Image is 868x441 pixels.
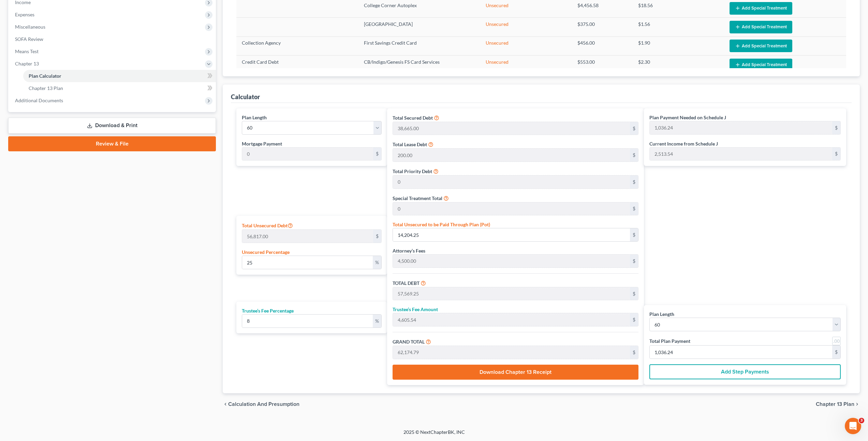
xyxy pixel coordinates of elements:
a: Plan Calculator [23,70,216,82]
a: Round to nearest dollar [832,337,841,345]
label: Mortgage Payment [242,140,282,147]
div: $ [630,149,638,162]
label: Total Unsecured to be Paid Through Plan (Pot) [393,221,490,228]
input: 0.00 [393,313,630,326]
span: 3 [859,418,864,423]
td: Credit Card Debt [236,56,358,74]
input: 0.00 [650,121,832,134]
input: 0.00 [242,256,373,269]
input: 0.00 [393,149,630,162]
td: Unsecured [480,56,572,74]
div: Calculator [231,93,260,101]
button: chevron_left Calculation and Presumption [223,401,299,407]
button: Add Special Treatment [730,2,792,15]
div: $ [832,346,840,359]
div: $ [630,255,638,268]
input: 0.00 [242,315,373,328]
td: Collection Agency [236,36,358,55]
label: Attorney’s Fees [393,247,425,254]
label: Total Lease Debt [393,141,427,148]
input: 0.00 [393,346,630,359]
label: Plan Payment Needed on Schedule J [649,114,726,121]
td: $375.00 [572,18,633,36]
label: Total Plan Payment [649,337,690,345]
span: Miscellaneous [15,24,45,30]
input: 0.00 [650,346,832,359]
input: 0.00 [393,287,630,300]
div: $ [630,287,638,300]
div: 2025 © NextChapterBK, INC [240,429,629,441]
td: $456.00 [572,36,633,55]
label: Total Priority Debt [393,168,432,175]
td: $2.30 [633,56,724,74]
label: Plan Length [242,114,267,121]
div: $ [832,148,840,161]
a: SOFA Review [10,33,216,45]
td: Unsecured [480,36,572,55]
button: Chapter 13 Plan chevron_right [816,401,860,407]
span: SOFA Review [15,36,43,42]
td: CB/Indigo/Genesis FS Card Services [358,56,481,74]
iframe: Intercom live chat [845,418,861,434]
div: % [373,256,381,269]
td: $1.90 [633,36,724,55]
span: Chapter 13 Plan [816,401,854,407]
i: chevron_left [223,401,228,407]
label: Total Secured Debt [393,114,433,121]
button: Add Special Treatment [730,21,792,33]
label: Unsecured Percentage [242,248,290,256]
div: $ [630,313,638,326]
input: 0.00 [650,148,832,161]
label: Special Treatment Total [393,195,442,202]
span: Means Test [15,48,39,54]
div: $ [630,228,638,241]
span: Calculation and Presumption [228,401,299,407]
i: chevron_right [854,401,860,407]
td: Unsecured [480,18,572,36]
div: $ [630,346,638,359]
span: Chapter 13 [15,61,39,66]
input: 0.00 [393,122,630,135]
div: $ [832,121,840,134]
a: Review & File [8,136,216,151]
span: Expenses [15,12,34,17]
input: 0.00 [242,230,373,243]
div: $ [630,176,638,188]
label: Plan Length [649,310,674,318]
div: $ [373,148,381,161]
button: Add Special Treatment [730,40,792,52]
input: 0.00 [242,148,373,161]
div: $ [373,230,381,243]
label: Trustee’s Fee Amount [393,306,438,313]
label: Trustee’s Fee Percentage [242,307,294,314]
div: % [373,315,381,328]
a: Chapter 13 Plan [23,82,216,94]
td: [GEOGRAPHIC_DATA] [358,18,481,36]
a: Download & Print [8,118,216,134]
button: Add Step Payments [649,364,841,379]
input: 0.00 [393,228,630,241]
input: 0.00 [393,255,630,268]
label: Total Unsecured Debt [242,221,293,229]
button: Add Special Treatment [730,59,792,71]
td: First Savings Credit Card [358,36,481,55]
td: $1.56 [633,18,724,36]
span: Plan Calculator [29,73,61,79]
label: Current Income from Schedule J [649,140,718,147]
div: $ [630,122,638,135]
label: GRAND TOTAL [393,338,425,345]
td: $553.00 [572,56,633,74]
span: Additional Documents [15,97,63,103]
input: 0.00 [393,176,630,188]
input: 0.00 [393,202,630,215]
label: TOTAL DEBT [393,279,420,287]
div: $ [630,202,638,215]
span: Chapter 13 Plan [29,85,63,91]
button: Download Chapter 13 Receipt [393,365,638,380]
